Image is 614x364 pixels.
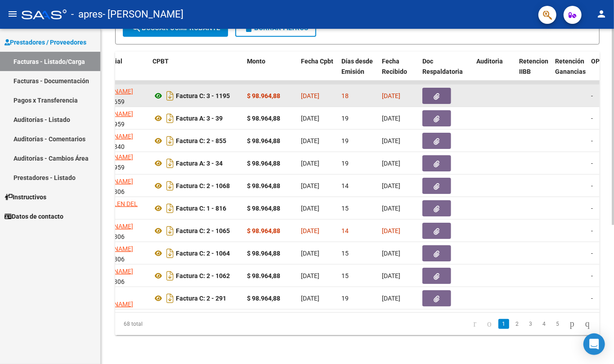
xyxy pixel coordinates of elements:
[519,58,548,75] span: Retencion IIBB
[301,295,319,302] span: [DATE]
[243,52,297,91] datatable-header-cell: Monto
[382,137,400,144] span: [DATE]
[341,58,373,75] span: Días desde Emisión
[164,291,176,306] i: Descargar documento
[591,227,593,234] span: -
[555,58,586,75] span: Retención Ganancias
[176,205,226,212] strong: Factura C: 1 - 816
[85,109,145,128] div: 27227990959
[176,227,230,234] strong: Factura C: 2 - 1065
[382,182,400,189] span: [DATE]
[301,250,319,257] span: [DATE]
[591,160,593,167] span: -
[297,52,338,91] datatable-header-cell: Fecha Cpbt
[301,272,319,279] span: [DATE]
[538,316,551,332] li: page 4
[103,4,184,24] span: - [PERSON_NAME]
[85,86,145,105] div: 27328651659
[152,58,169,65] span: CPBT
[85,154,145,173] div: 27227990959
[301,160,319,167] span: [DATE]
[176,92,230,99] strong: Factura C: 3 - 1195
[341,115,349,122] span: 19
[551,316,565,332] li: page 5
[382,227,400,234] span: [DATE]
[247,227,280,234] strong: $ 98.964,88
[591,295,593,302] span: -
[176,250,230,257] strong: Factura C: 2 - 1064
[469,319,480,329] a: go to first page
[596,9,607,19] mat-icon: person
[341,272,349,279] span: 15
[301,115,319,122] span: [DATE]
[164,269,176,283] i: Descargar documento
[524,316,538,332] li: page 3
[515,52,551,91] datatable-header-cell: Retencion IIBB
[341,182,349,189] span: 14
[247,160,280,167] strong: $ 98.964,88
[85,289,145,308] div: 27419176619
[382,295,400,302] span: [DATE]
[301,58,333,65] span: Fecha Cpbt
[591,272,593,279] span: -
[149,52,243,91] datatable-header-cell: CPBT
[164,246,176,261] i: Descargar documento
[71,4,103,24] span: - apres
[498,319,509,329] a: 1
[591,92,593,99] span: -
[164,201,176,216] i: Descargar documento
[422,58,463,75] span: Doc Respaldatoria
[85,244,145,263] div: 27301465306
[247,137,280,144] strong: $ 98.964,88
[176,137,226,144] strong: Factura C: 2 - 855
[341,205,349,212] span: 15
[382,58,407,75] span: Fecha Recibido
[301,227,319,234] span: [DATE]
[247,92,280,99] strong: $ 98.964,88
[511,316,524,332] li: page 2
[552,319,563,329] a: 5
[301,137,319,144] span: [DATE]
[131,24,220,32] span: Buscar Comprobante
[301,182,319,189] span: [DATE]
[176,272,230,279] strong: Factura C: 2 - 1062
[4,192,46,202] span: Instructivos
[243,24,308,32] span: Borrar Filtros
[378,52,419,91] datatable-header-cell: Fecha Recibido
[419,52,473,91] datatable-header-cell: Doc Respaldatoria
[164,156,176,171] i: Descargar documento
[164,224,176,238] i: Descargar documento
[473,52,515,91] datatable-header-cell: Auditoria
[581,319,594,329] a: go to last page
[164,179,176,193] i: Descargar documento
[247,182,280,189] strong: $ 98.964,88
[512,319,523,329] a: 2
[85,199,145,218] div: 27354995919
[247,272,280,279] strong: $ 98.964,88
[341,295,349,302] span: 19
[591,137,593,144] span: -
[382,250,400,257] span: [DATE]
[247,205,280,212] strong: $ 98.964,88
[176,115,223,122] strong: Factura A: 3 - 39
[247,58,265,65] span: Monto
[591,205,593,212] span: -
[591,58,600,65] span: OP
[382,115,400,122] span: [DATE]
[338,52,378,91] datatable-header-cell: Días desde Emisión
[115,313,211,335] div: 68 total
[341,92,349,99] span: 18
[176,160,223,167] strong: Factura A: 3 - 34
[4,37,86,47] span: Prestadores / Proveedores
[591,182,593,189] span: -
[382,272,400,279] span: [DATE]
[539,319,550,329] a: 4
[164,89,176,103] i: Descargar documento
[4,211,63,221] span: Datos de contacto
[81,52,149,91] datatable-header-cell: Razón Social
[382,160,400,167] span: [DATE]
[591,115,593,122] span: -
[497,316,511,332] li: page 1
[247,115,280,122] strong: $ 98.964,88
[566,319,578,329] a: go to next page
